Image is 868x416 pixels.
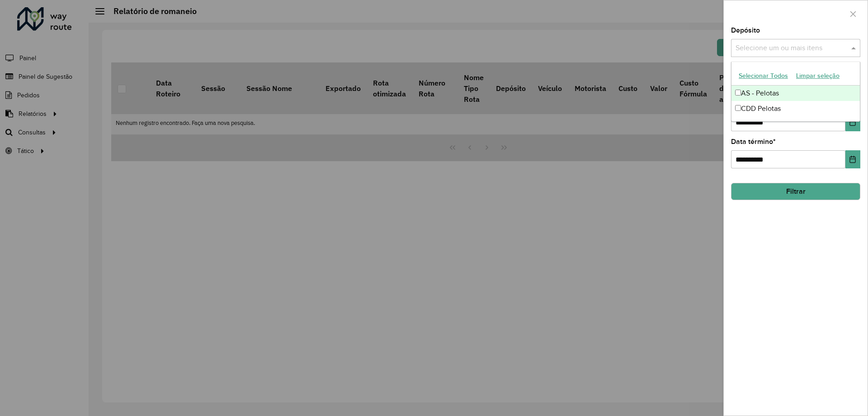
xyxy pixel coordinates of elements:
button: Choose Date [845,150,860,168]
button: Selecionar Todos [735,69,792,83]
ng-dropdown-panel: Options list [731,62,860,122]
div: CDD Pelotas [731,101,860,116]
button: Filtrar [731,183,860,200]
label: Data término [731,136,776,147]
button: Choose Date [845,113,860,131]
label: Depósito [731,25,760,36]
div: AS - Pelotas [731,86,860,101]
button: Limpar seleção [792,69,844,83]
